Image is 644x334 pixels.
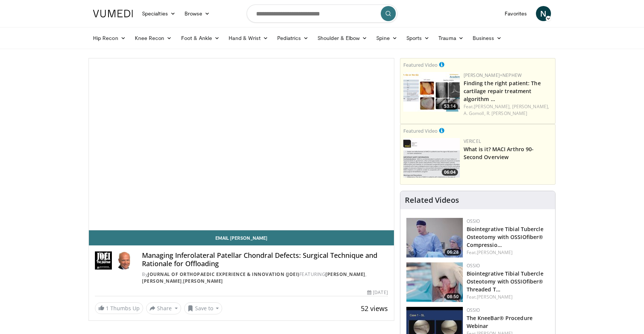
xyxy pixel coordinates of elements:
[106,305,109,312] span: 1
[487,110,528,116] a: R. [PERSON_NAME]
[146,302,181,314] button: Share
[477,294,513,300] a: [PERSON_NAME]
[89,58,394,230] video-js: Video Player
[512,103,549,110] a: [PERSON_NAME],
[467,294,549,300] div: Feat.
[177,31,224,46] a: Foot & Ankle
[434,31,468,46] a: Trauma
[325,271,365,277] a: [PERSON_NAME]
[148,271,299,277] a: Journal of Orthopaedic Experience & Innovation (JOEI)
[406,218,463,257] a: 06:28
[137,6,180,21] a: Specialties
[142,251,388,268] h4: Managing Inferolateral Patellar Chondral Defects: Surgical Technique and Rationale for Offloading
[403,138,460,178] img: aa6cc8ed-3dbf-4b6a-8d82-4a06f68b6688.150x105_q85_crop-smart_upscale.jpg
[93,10,133,17] img: VuMedi Logo
[95,251,112,270] img: Journal of Orthopaedic Experience & Innovation (JOEI)
[403,138,460,178] a: 06:04
[224,31,273,46] a: Hand & Wrist
[467,225,543,248] a: Biointegrative Tibial Tubercle Osteotomy with OSSIOfiber® Compressio…
[273,31,313,46] a: Pediatrics
[361,304,388,313] span: 52 views
[184,302,223,314] button: Save to
[442,169,458,176] span: 06:04
[500,6,531,21] a: Favorites
[464,110,485,116] a: A. Gomoll,
[536,6,551,21] a: N
[130,31,177,46] a: Knee Recon
[464,72,522,78] a: [PERSON_NAME]+Nephew
[247,5,397,23] input: Search topics, interventions
[445,293,461,300] span: 08:50
[474,103,511,110] a: [PERSON_NAME],
[464,80,541,103] a: Finding the right patient: The cartilage repair treatment algorithm …
[467,262,480,269] a: OSSIO
[142,278,182,284] a: [PERSON_NAME]
[403,72,460,112] img: 2894c166-06ea-43da-b75e-3312627dae3b.150x105_q85_crop-smart_upscale.jpg
[477,249,513,256] a: [PERSON_NAME]
[89,230,394,245] a: Email [PERSON_NAME]
[183,278,223,284] a: [PERSON_NAME]
[372,31,401,46] a: Spine
[403,72,460,112] a: 53:14
[89,31,130,46] a: Hip Recon
[445,249,461,256] span: 06:28
[464,103,552,117] div: Feat.
[464,146,534,161] a: What is it? MACI Arthro 90-Second Overview
[406,262,463,302] a: 08:50
[467,218,480,224] a: OSSIO
[402,31,434,46] a: Sports
[405,196,459,205] h4: Related Videos
[180,6,215,21] a: Browse
[403,61,438,68] small: Featured Video
[464,138,481,144] a: Vericel
[467,307,480,313] a: OSSIO
[115,251,133,270] img: Avatar
[403,127,438,134] small: Featured Video
[142,271,388,285] div: By FEATURING , ,
[467,249,549,256] div: Feat.
[406,218,463,257] img: 2fac5f83-3fa8-46d6-96c1-ffb83ee82a09.150x105_q85_crop-smart_upscale.jpg
[95,302,143,314] a: 1 Thumbs Up
[467,270,543,293] a: Biointegrative Tibial Tubercle Osteotomy with OSSIOfiber® Threaded T…
[468,31,507,46] a: Business
[406,262,463,302] img: 14934b67-7d06-479f-8b24-1e3c477188f5.150x105_q85_crop-smart_upscale.jpg
[442,103,458,110] span: 53:14
[367,289,388,296] div: [DATE]
[313,31,372,46] a: Shoulder & Elbow
[467,314,533,329] a: The KneeBar® Procedure Webinar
